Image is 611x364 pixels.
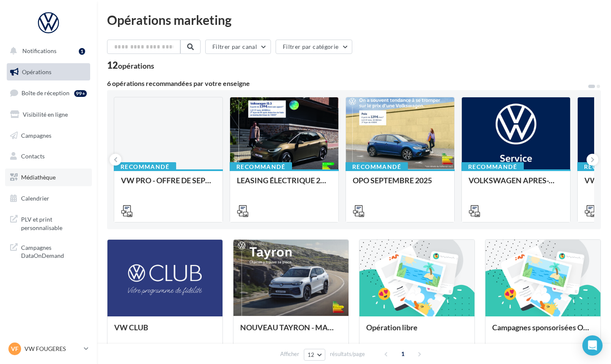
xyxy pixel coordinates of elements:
[21,195,49,202] span: Calendrier
[21,153,45,160] span: Contacts
[23,111,68,118] span: Visibilité en ligne
[21,242,87,260] span: Campagnes DataOnDemand
[21,131,51,139] span: Campagnes
[21,89,70,96] span: Boîte de réception
[330,350,365,358] span: résultats/page
[5,84,92,102] a: Boîte de réception99+
[366,323,468,340] div: Opération libre
[24,345,80,353] p: VW FOUGERES
[121,176,216,193] div: VW PRO - OFFRE DE SEPTEMBRE 25
[22,68,51,75] span: Opérations
[492,323,594,340] div: Campagnes sponsorisées OPO
[346,162,408,171] div: Recommandé
[21,214,87,232] span: PLV et print personnalisable
[5,106,92,123] a: Visibilité en ligne
[114,162,176,171] div: Recommandé
[280,350,299,358] span: Afficher
[461,162,524,171] div: Recommandé
[240,323,342,340] div: NOUVEAU TAYRON - MARS 2025
[79,48,85,55] div: 1
[205,40,271,54] button: Filtrer par canal
[5,63,92,81] a: Opérations
[276,40,352,54] button: Filtrer par catégorie
[5,127,92,145] a: Campagnes
[5,238,92,263] a: Campagnes DataOnDemand
[11,345,19,353] span: VF
[396,347,410,361] span: 1
[353,176,448,193] div: OPO SEPTEMBRE 2025
[5,210,92,235] a: PLV et print personnalisable
[74,90,87,97] div: 99+
[5,190,92,207] a: Calendrier
[469,176,563,193] div: VOLKSWAGEN APRES-VENTE
[107,80,587,87] div: 6 opérations recommandées par votre enseigne
[304,349,325,361] button: 12
[22,47,56,54] span: Notifications
[107,13,601,26] div: Opérations marketing
[308,351,315,358] span: 12
[5,42,88,60] button: Notifications 1
[237,176,332,193] div: LEASING ÉLECTRIQUE 2025
[582,335,603,356] div: Open Intercom Messenger
[118,62,154,70] div: opérations
[7,341,90,357] a: VF VW FOUGERES
[230,162,292,171] div: Recommandé
[114,323,216,340] div: VW CLUB
[5,169,92,186] a: Médiathèque
[5,147,92,165] a: Contacts
[107,61,154,70] div: 12
[21,174,56,181] span: Médiathèque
